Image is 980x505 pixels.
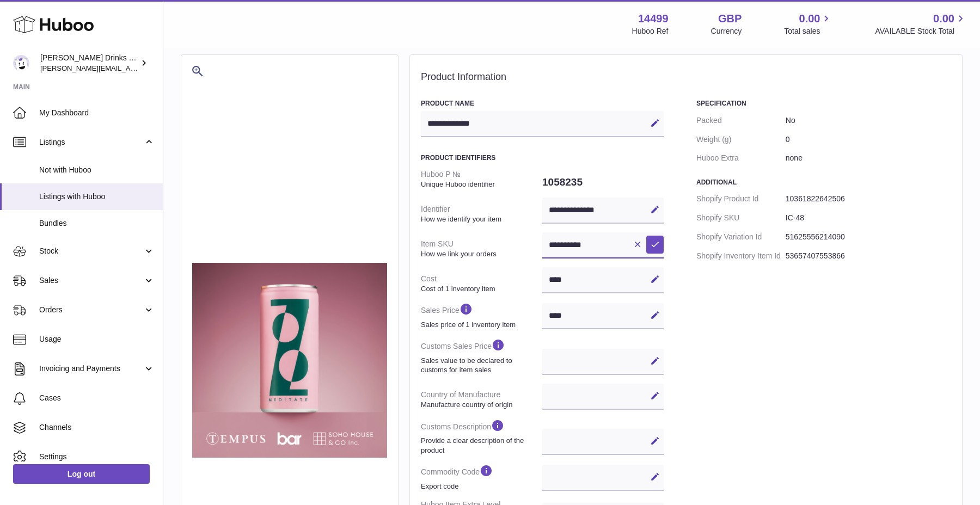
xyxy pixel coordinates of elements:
[39,192,155,202] span: Listings with Huboo
[786,130,951,149] dd: 0
[40,53,138,73] div: [PERSON_NAME] Drinks LTD (t/a Zooz)
[421,284,540,294] strong: Cost of 1 inventory item
[718,11,742,26] strong: GBP
[421,436,540,455] strong: Provide a clear description of the product
[421,459,542,495] dt: Commodity Code
[39,218,155,229] span: Bundles
[542,171,664,194] dd: 1058235
[786,189,951,208] dd: 10361822642506
[786,227,951,247] dd: 51625556214090
[39,246,143,256] span: Stock
[933,11,954,26] span: 0.00
[638,11,669,26] strong: 14499
[875,11,967,36] a: 0.00 AVAILABLE Stock Total
[421,298,542,334] dt: Sales Price
[786,208,951,227] dd: IC-48
[421,320,540,330] strong: Sales price of 1 inventory item
[421,356,540,375] strong: Sales value to be declared to customs for item sales
[421,235,542,263] dt: Item SKU
[421,180,540,189] strong: Unique Huboo identifier
[696,227,786,247] dt: Shopify Variation Id
[696,149,786,168] dt: Huboo Extra
[421,400,540,410] strong: Manufacture country of origin
[696,130,786,149] dt: Weight (g)
[696,247,786,266] dt: Shopify Inventory Item Id
[632,26,669,36] div: Huboo Ref
[786,111,951,130] dd: No
[39,422,155,433] span: Channels
[421,165,542,193] dt: Huboo P №
[421,153,664,162] h3: Product Identifiers
[421,334,542,379] dt: Customs Sales Price
[421,269,542,298] dt: Cost
[784,11,832,36] a: 0.00 Total sales
[786,247,951,266] dd: 53657407553866
[421,71,951,83] h2: Product Information
[711,26,742,36] div: Currency
[696,189,786,208] dt: Shopify Product Id
[13,55,29,71] img: daniel@zoosdrinks.com
[192,263,387,458] img: MEDIATE_1_68be7b9d-234d-4eb2-b0ee-639b03038b08.png
[39,452,155,462] span: Settings
[39,275,143,286] span: Sales
[39,137,143,147] span: Listings
[799,11,820,26] span: 0.00
[696,208,786,227] dt: Shopify SKU
[875,26,967,36] span: AVAILABLE Stock Total
[421,99,664,108] h3: Product Name
[786,149,951,168] dd: none
[421,249,540,259] strong: How we link your orders
[39,108,155,118] span: My Dashboard
[39,305,143,315] span: Orders
[421,414,542,459] dt: Customs Description
[39,334,155,344] span: Usage
[13,464,150,484] a: Log out
[784,26,832,36] span: Total sales
[39,364,143,374] span: Invoicing and Payments
[696,99,951,108] h3: Specification
[421,385,542,414] dt: Country of Manufacture
[421,200,542,228] dt: Identifier
[421,214,540,224] strong: How we identify your item
[421,482,540,491] strong: Export code
[40,64,218,72] span: [PERSON_NAME][EMAIL_ADDRESS][DOMAIN_NAME]
[696,111,786,130] dt: Packed
[39,393,155,403] span: Cases
[39,165,155,175] span: Not with Huboo
[696,178,951,187] h3: Additional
